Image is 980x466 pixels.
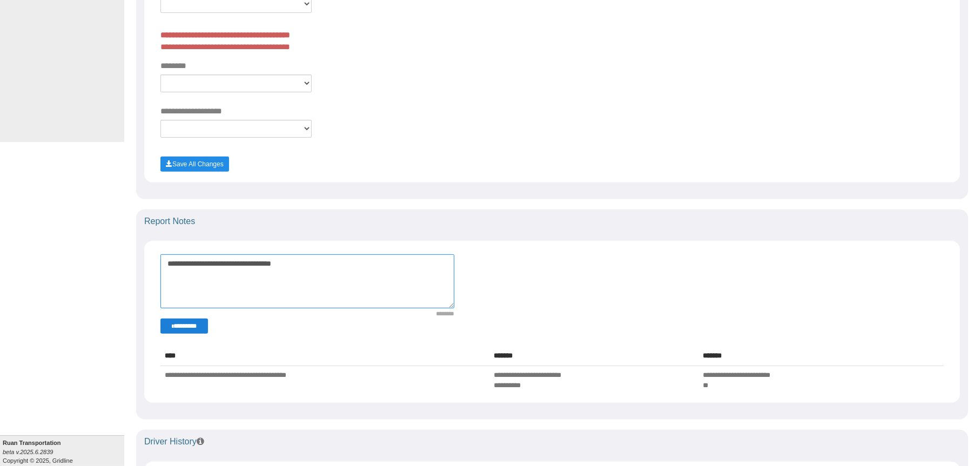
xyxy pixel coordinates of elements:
[160,319,208,334] button: Change Filter Options
[3,438,124,465] div: Copyright © 2025, Gridline
[3,449,53,455] i: beta v.2025.6.2839
[136,210,968,233] div: Report Notes
[136,430,968,454] div: Driver History
[160,157,229,172] button: Save
[3,440,61,446] b: Ruan Transportation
